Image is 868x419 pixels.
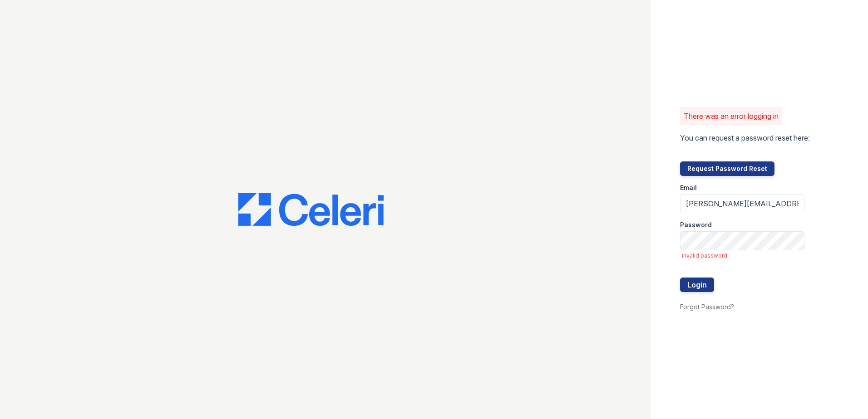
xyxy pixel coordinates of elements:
[680,278,714,292] button: Login
[680,303,734,311] a: Forgot Password?
[682,252,804,259] span: invalid password
[680,132,810,143] p: You can request a password reset here:
[680,220,712,229] label: Password
[680,183,697,192] label: Email
[238,193,384,226] img: CE_Logo_Blue-a8612792a0a2168367f1c8372b55b34899dd931a85d93a1a3d3e32e68fde9ad4.png
[684,111,779,122] p: There was an error logging in
[680,161,774,176] button: Request Password Reset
